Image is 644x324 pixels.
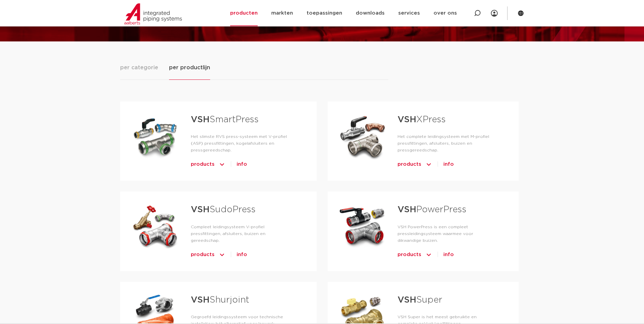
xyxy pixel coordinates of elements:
[120,64,158,72] span: per categorie
[191,295,249,304] a: VSHShurjoint
[191,205,209,214] strong: VSH
[237,159,247,170] a: info
[425,249,432,260] img: icon-chevron-up-1.svg
[191,159,215,170] span: products
[398,295,442,304] a: VSHSuper
[443,159,454,170] a: info
[398,295,416,304] strong: VSH
[191,295,209,304] strong: VSH
[191,205,256,214] a: VSHSudoPress
[191,133,295,154] p: Het slimste RVS press-systeem met V-profiel (ASP) pressfittingen, kogelafsluiters en pressgereeds...
[219,159,225,170] img: icon-chevron-up-1.svg
[191,115,259,124] a: VSHSmartPress
[237,249,247,260] a: info
[398,205,466,214] a: VSHPowerPress
[398,159,421,170] span: products
[398,249,421,260] span: products
[169,64,210,72] span: per productlijn
[398,115,446,124] a: VSHXPress
[398,133,497,154] p: Het complete leidingsysteem met M-profiel pressfittingen, afsluiters, buizen en pressgereedschap.
[425,159,432,170] img: icon-chevron-up-1.svg
[398,223,497,244] p: VSH PowerPress is een compleet pressleidingsysteem waarmee voor dikwandige buizen.
[443,249,454,260] a: info
[219,249,225,260] img: icon-chevron-up-1.svg
[191,115,209,124] strong: VSH
[398,115,416,124] strong: VSH
[398,205,416,214] strong: VSH
[191,249,215,260] span: products
[191,223,295,244] p: Compleet leidingsysteem V-profiel pressfittingen, afsluiters, buizen en gereedschap.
